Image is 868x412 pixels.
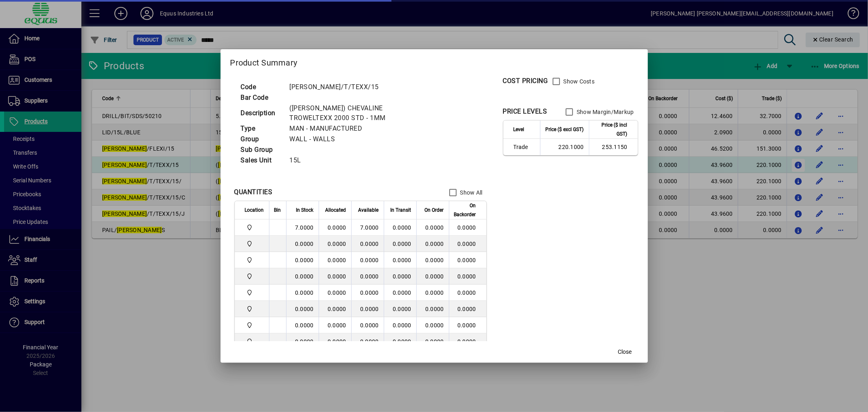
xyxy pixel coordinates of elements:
span: 0.0000 [393,273,411,280]
td: 0.0000 [319,219,351,236]
span: Level [514,125,525,134]
td: 0.0000 [449,333,486,350]
span: In Stock [296,206,314,215]
td: 0.0000 [319,285,351,301]
span: Location [245,206,264,215]
td: 253.1150 [589,139,638,155]
span: Trade [514,143,535,151]
span: 0.0000 [393,338,411,345]
span: 0.0000 [425,273,444,280]
td: 0.0000 [319,333,351,350]
h2: Product Summary [221,49,648,73]
label: Show Costs [562,77,595,85]
td: 0.0000 [351,317,384,333]
td: 0.0000 [286,317,319,333]
div: QUANTITIES [234,187,273,197]
td: 0.0000 [351,333,384,350]
td: 0.0000 [351,236,384,252]
td: [PERSON_NAME]/T/TEXX/15 [286,82,434,92]
td: 0.0000 [449,219,486,236]
td: Code [237,82,286,92]
td: 0.0000 [449,236,486,252]
td: 0.0000 [449,252,486,268]
span: 0.0000 [393,257,411,263]
td: 0.0000 [286,285,319,301]
td: 0.0000 [449,268,486,285]
td: 0.0000 [319,301,351,317]
span: Bin [274,206,281,215]
td: 0.0000 [351,301,384,317]
td: 0.0000 [449,317,486,333]
span: 0.0000 [425,306,444,312]
span: 0.0000 [425,241,444,247]
td: 0.0000 [286,333,319,350]
span: Allocated [326,206,346,215]
span: 0.0000 [393,224,411,231]
td: 0.0000 [351,252,384,268]
span: 0.0000 [393,289,411,296]
td: MAN - MANUFACTURED [286,123,434,134]
td: 220.1000 [540,139,589,155]
span: Available [359,206,379,215]
span: Price ($ excl GST) [546,125,584,134]
td: 0.0000 [286,252,319,268]
div: COST PRICING [503,76,548,86]
span: On Backorder [454,201,476,219]
label: Show Margin/Markup [575,108,634,116]
span: 0.0000 [425,338,444,345]
span: 0.0000 [393,241,411,247]
span: Close [618,348,632,356]
span: On Order [425,206,444,215]
td: 7.0000 [351,219,384,236]
td: 0.0000 [351,268,384,285]
td: Type [237,123,286,134]
td: Sub Group [237,145,286,155]
td: 0.0000 [351,285,384,301]
td: 0.0000 [319,268,351,285]
span: Price ($ incl GST) [594,121,627,138]
label: Show All [459,188,483,197]
td: 0.0000 [286,301,319,317]
span: 0.0000 [393,306,411,312]
td: WALL - WALLS [286,134,434,145]
td: Description [237,103,286,123]
td: Sales Unit [237,155,286,166]
td: ([PERSON_NAME]) CHEVALINE TROWELTEXX 2000 STD - 1MM [286,103,434,123]
td: Group [237,134,286,145]
span: 0.0000 [425,289,444,296]
span: In Transit [391,206,411,215]
span: 0.0000 [393,322,411,329]
td: 0.0000 [286,268,319,285]
td: 0.0000 [319,252,351,268]
td: 0.0000 [449,285,486,301]
div: PRICE LEVELS [503,107,547,116]
td: 0.0000 [319,236,351,252]
td: 0.0000 [319,317,351,333]
td: Bar Code [237,92,286,103]
td: 15L [286,155,434,166]
span: 0.0000 [425,322,444,329]
span: 0.0000 [425,224,444,231]
td: 0.0000 [286,236,319,252]
span: 0.0000 [425,257,444,263]
td: 7.0000 [286,219,319,236]
td: 0.0000 [449,301,486,317]
button: Close [612,345,638,359]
